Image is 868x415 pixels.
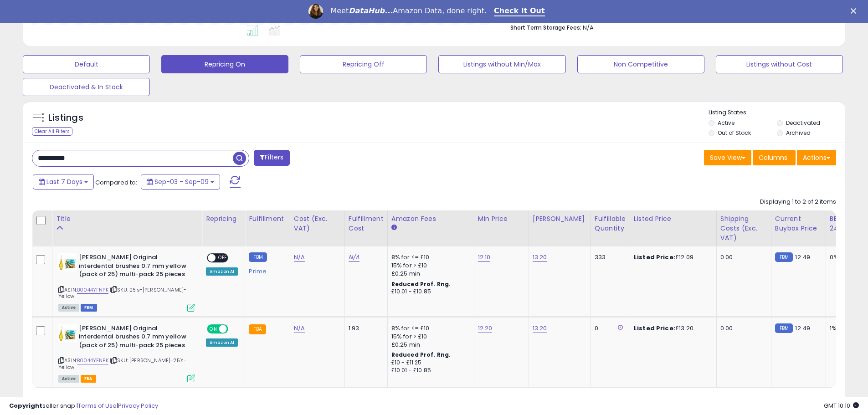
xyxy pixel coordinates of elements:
[775,323,793,333] small: FBM
[58,357,186,370] span: | SKU: [PERSON_NAME]-25's-Yellow
[330,6,487,15] div: Meet Amazon Data, done right.
[391,224,397,232] small: Amazon Fees.
[391,351,451,359] b: Reduced Prof. Rng.
[81,304,97,312] span: FBM
[391,214,470,224] div: Amazon Fees
[830,253,860,261] div: 0%
[161,55,288,73] button: Repricing On
[216,254,230,262] span: OFF
[391,288,467,296] div: £10.01 - £10.85
[595,253,623,261] div: 333
[795,324,810,333] span: 12.49
[58,304,79,312] span: All listings currently available for purchase on Amazon
[254,150,289,166] button: Filters
[79,324,190,352] b: [PERSON_NAME] Original interdental brushes 0.7 mm yellow (pack of 25) multi-pack 25 pieces
[391,341,467,349] div: £0.25 min
[95,178,137,187] span: Compared to:
[795,253,810,261] span: 12.49
[577,55,704,73] button: Non Competitive
[753,150,796,165] button: Columns
[294,324,305,333] a: N/A
[391,333,467,341] div: 15% for > £10
[249,252,267,262] small: FBM
[775,252,793,262] small: FBM
[720,324,764,333] div: 0.00
[58,324,195,382] div: ASIN:
[760,198,836,206] div: Displaying 1 to 2 of 2 items
[78,401,117,410] a: Terms of Use
[720,253,764,261] div: 0.00
[32,127,72,136] div: Clear All Filters
[300,55,427,73] button: Repricing Off
[718,119,734,127] label: Active
[478,253,491,262] a: 12.10
[634,324,675,333] b: Listed Price:
[533,214,587,224] div: [PERSON_NAME]
[786,129,811,137] label: Archived
[9,401,42,410] strong: Copyright
[308,4,323,19] img: Profile image for Georgie
[206,214,241,224] div: Repricing
[595,324,623,333] div: 0
[533,253,547,262] a: 13.20
[718,129,751,137] label: Out of Stock
[824,401,859,410] span: 2025-09-17 10:10 GMT
[716,55,843,73] button: Listings without Cost
[391,324,467,333] div: 8% for <= £10
[206,267,238,276] div: Amazon AI
[79,253,190,281] b: [PERSON_NAME] Original interdental brushes 0.7 mm yellow (pack of 25) multi-pack 25 pieces
[206,338,238,347] div: Amazon AI
[775,214,822,233] div: Current Buybox Price
[634,253,675,261] b: Listed Price:
[830,214,863,233] div: BB Share 24h.
[391,261,467,270] div: 15% for > £10
[58,286,186,300] span: | SKU: 25's-[PERSON_NAME]-Yellow
[830,324,860,333] div: 1%
[33,174,94,190] button: Last 7 Days
[227,325,241,333] span: OFF
[349,253,360,262] a: N/A
[294,253,305,262] a: N/A
[786,119,820,127] label: Deactivated
[294,214,341,233] div: Cost (Exc. VAT)
[391,359,467,367] div: £10 - £11.25
[349,214,384,233] div: Fulfillment Cost
[81,375,96,383] span: FBA
[208,325,219,333] span: ON
[48,112,83,124] h5: Listings
[391,253,467,261] div: 8% for <= £10
[533,324,547,333] a: 13.20
[77,357,108,364] a: B0044YFNPK
[58,253,195,311] div: ASIN:
[46,177,82,186] span: Last 7 Days
[797,150,836,165] button: Actions
[583,23,594,32] span: N/A
[634,214,713,224] div: Listed Price
[154,177,209,186] span: Sep-03 - Sep-09
[510,24,581,31] b: Short Term Storage Fees:
[23,55,150,73] button: Default
[634,324,709,333] div: £13.20
[478,324,493,333] a: 12.20
[720,214,767,243] div: Shipping Costs (Exc. VAT)
[58,253,77,272] img: 415f-JYWHHL._SL40_.jpg
[704,150,751,165] button: Save View
[634,253,709,261] div: £12.09
[349,324,380,333] div: 1.93
[851,8,860,14] div: Close
[23,78,150,96] button: Deactivated & In Stock
[391,367,467,374] div: £10.01 - £10.85
[58,375,79,383] span: All listings currently available for purchase on Amazon
[77,286,108,294] a: B0044YFNPK
[249,264,282,275] div: Prime
[9,402,158,410] div: seller snap | |
[709,108,845,117] p: Listing States:
[58,324,77,343] img: 415f-JYWHHL._SL40_.jpg
[438,55,565,73] button: Listings without Min/Max
[118,401,158,410] a: Privacy Policy
[249,324,266,334] small: FBA
[595,214,626,233] div: Fulfillable Quantity
[391,280,451,288] b: Reduced Prof. Rng.
[391,270,467,278] div: £0.25 min
[494,6,545,16] a: Check It Out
